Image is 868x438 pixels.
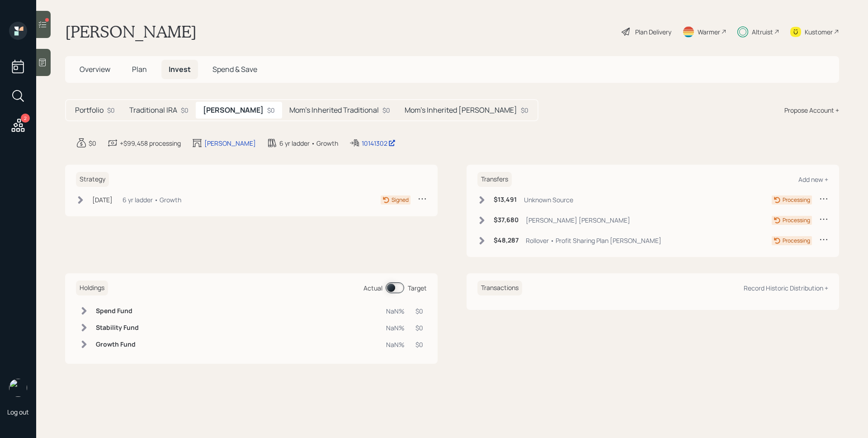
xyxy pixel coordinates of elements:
[494,237,519,244] h6: $48,287
[80,64,110,74] span: Overview
[744,284,828,292] div: Record Historic Distribution +
[120,138,181,148] div: +$99,458 processing
[798,175,828,184] div: Add new +
[96,324,139,332] h6: Stability Fund
[92,195,113,205] div: [DATE]
[75,106,104,114] h5: Portfolio
[204,138,256,148] div: [PERSON_NAME]
[76,281,108,295] h6: Holdings
[752,27,773,37] div: Altruist
[96,307,139,315] h6: Spend Fund
[203,106,264,114] h5: [PERSON_NAME]
[415,340,423,349] div: $0
[392,196,409,204] div: Signed
[181,105,189,115] div: $0
[526,236,661,245] div: Rollover • Profit Sharing Plan [PERSON_NAME]
[408,283,427,293] div: Target
[783,216,810,224] div: Processing
[386,340,405,349] div: NaN%
[132,64,147,74] span: Plan
[783,196,810,204] div: Processing
[494,216,519,224] h6: $37,680
[169,64,191,74] span: Invest
[129,106,177,114] h5: Traditional IRA
[107,105,115,115] div: $0
[212,64,257,74] span: Spend & Save
[494,196,517,204] h6: $13,491
[386,323,405,333] div: NaN%
[698,27,720,37] div: Warmer
[415,306,423,316] div: $0
[405,106,517,114] h5: Mom's Inherited [PERSON_NAME]
[267,105,275,115] div: $0
[386,306,405,316] div: NaN%
[783,237,810,245] div: Processing
[784,105,839,115] div: Propose Account +
[289,106,379,114] h5: Mom's Inherited Traditional
[415,323,423,333] div: $0
[635,27,671,37] div: Plan Delivery
[123,195,181,205] div: 6 yr ladder • Growth
[477,281,522,295] h6: Transactions
[89,138,96,148] div: $0
[65,22,197,42] h1: [PERSON_NAME]
[9,379,27,397] img: james-distasi-headshot.png
[521,105,528,115] div: $0
[96,341,139,348] h6: Growth Fund
[21,114,30,123] div: 2
[279,138,338,148] div: 6 yr ladder • Growth
[526,215,630,225] div: [PERSON_NAME] [PERSON_NAME]
[76,172,109,187] h6: Strategy
[362,138,396,148] div: 10141302
[382,105,390,115] div: $0
[805,27,833,37] div: Kustomer
[477,172,512,187] h6: Transfers
[363,283,382,293] div: Actual
[524,195,573,205] div: Unknown Source
[7,408,29,416] div: Log out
